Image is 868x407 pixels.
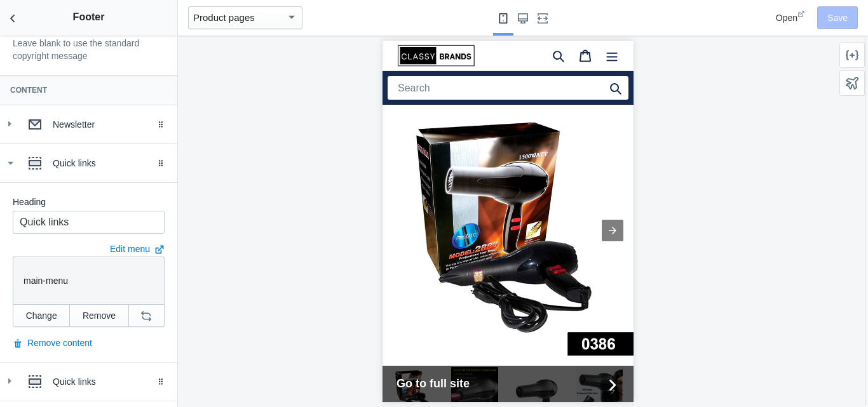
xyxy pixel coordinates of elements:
button: Go to slide 2 [64,321,121,378]
div: Quick links [53,375,168,388]
label: Heading [13,196,165,208]
button: Remove content [13,337,92,349]
input: Search [5,36,246,59]
button: Go to slide 1 [1,321,58,378]
button: Go to slide 4 [188,321,245,378]
mat-select-trigger: Product pages [193,12,255,23]
button: Menu [216,3,243,28]
div: Next item in carousel (2 of 7) [219,179,241,201]
a: submit search [227,36,240,59]
p: main-menu [24,274,154,287]
div: Quick links [53,157,168,170]
h3: Content [10,85,167,95]
div: Newsletter [53,118,168,131]
p: Leave blank to use the standard copyright message [13,37,165,62]
a: image [14,4,163,26]
button: Remove [70,304,128,327]
span: Go to full site [14,335,220,352]
button: Change [13,304,70,327]
button: Go to slide 3 [126,321,183,378]
a: Edit menu [110,244,165,254]
span: Open [776,13,797,23]
img: image [14,4,93,26]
